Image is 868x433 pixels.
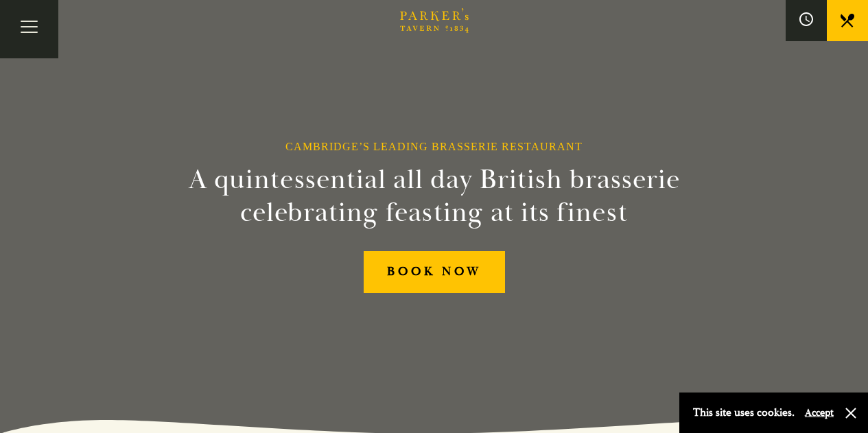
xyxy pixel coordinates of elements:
[364,251,505,293] a: BOOK NOW
[805,406,834,419] button: Accept
[121,163,747,229] h2: A quintessential all day British brasserie celebrating feasting at its finest
[693,403,795,423] p: This site uses cookies.
[844,406,858,420] button: Close and accept
[285,140,583,153] h1: Cambridge’s Leading Brasserie Restaurant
